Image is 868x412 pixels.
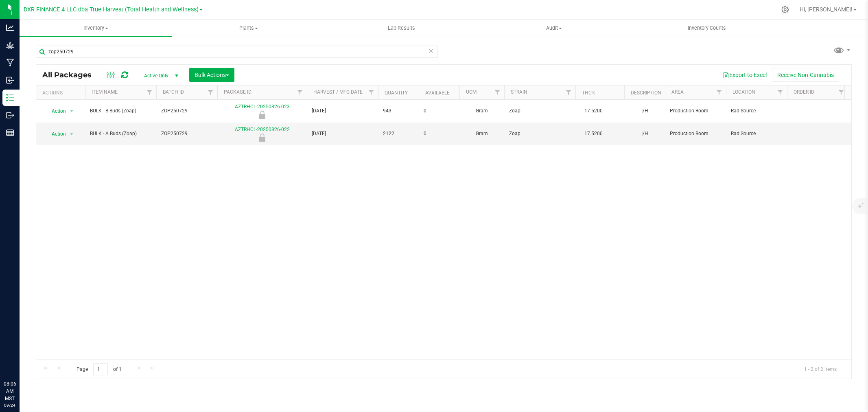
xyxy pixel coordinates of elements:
span: DXR FINANCE 4 LLC dba True Harvest (Total Health and Wellness) [24,6,199,13]
a: Location [732,89,755,95]
a: Package ID [224,89,251,95]
a: Filter [562,85,575,99]
span: 1 - 2 of 2 items [798,363,843,375]
span: ZOP250729 [161,130,212,138]
span: BULK - B Buds (Zoap) [90,107,151,115]
a: Description [631,90,661,96]
span: Hi, [PERSON_NAME]! [800,6,853,13]
span: Zoap [509,130,571,138]
a: Filter [713,85,726,99]
a: Plants [172,20,325,37]
a: Filter [143,85,156,99]
span: Lab Results [377,24,426,32]
inline-svg: Reports [6,129,14,137]
a: Filter [204,85,217,99]
span: 17.5200 [580,128,607,140]
span: Gram [464,107,499,115]
a: Inventory [20,20,172,37]
span: Production Room [670,130,721,138]
a: Strain [511,89,527,95]
a: AZTRHCL-20250826-022 [235,127,290,132]
span: Zoap [509,107,571,115]
span: 17.5200 [580,105,607,117]
p: 08:06 AM MST [4,380,16,402]
div: Manage settings [780,6,790,13]
span: Audit [478,24,630,32]
a: Lab Results [325,20,478,37]
a: Audit [478,20,630,37]
span: Rad Source [731,107,782,115]
span: Inventory Counts [677,24,737,32]
a: Available [425,90,450,96]
a: Filter [491,85,504,99]
span: 0 [424,107,455,115]
a: Filter [835,85,848,99]
a: Item Name [92,89,118,95]
inline-svg: Inventory [6,94,14,102]
p: 09/24 [4,402,16,408]
span: All Packages [42,70,100,79]
a: Filter [365,85,378,99]
span: ZOP250729 [161,107,212,115]
a: Filter [774,85,787,99]
a: Filter [293,85,307,99]
span: 943 [383,107,414,115]
a: Batch ID [163,89,184,95]
span: [DATE] [312,130,373,138]
a: Area [671,89,684,95]
a: Harvest / Mfg Date [313,89,363,95]
span: Clear [428,46,434,56]
span: Gram [464,130,499,138]
inline-svg: Manufacturing [6,59,14,67]
iframe: Resource center [8,347,33,371]
inline-svg: Inbound [6,76,14,84]
span: Bulk Actions [195,72,229,78]
div: I/H [629,129,660,138]
a: AZTRHCL-20250826-023 [235,104,290,110]
span: Production Room [670,107,721,115]
iframe: Resource center unread badge [24,346,34,355]
div: Rad Source - Pending [216,111,308,119]
inline-svg: Grow [6,41,14,49]
span: Plants [173,24,324,32]
span: Inventory [20,24,172,32]
span: select [67,105,77,117]
span: select [67,128,77,140]
div: I/H [629,106,660,116]
span: [DATE] [312,107,373,115]
a: UOM [466,89,477,95]
button: Bulk Actions [189,68,234,82]
button: Export to Excel [717,68,772,82]
span: Action [44,128,66,140]
span: Action [44,105,66,117]
div: Rad Source - Pending [216,134,308,142]
a: Order ID [794,89,814,95]
span: 0 [424,130,455,138]
input: Search Package ID, Item Name, SKU, Lot or Part Number... [36,46,438,58]
button: Receive Non-Cannabis [772,68,839,82]
a: THC% [582,90,595,96]
span: 2122 [383,130,414,138]
a: Inventory Counts [630,20,783,37]
span: Rad Source [731,130,782,138]
input: 1 [93,363,108,376]
inline-svg: Outbound [6,111,14,119]
span: BULK - A Buds (Zoap) [90,130,151,138]
span: Page of 1 [70,363,128,376]
a: Quantity [385,90,408,96]
div: Actions [42,90,82,96]
inline-svg: Analytics [6,24,14,32]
